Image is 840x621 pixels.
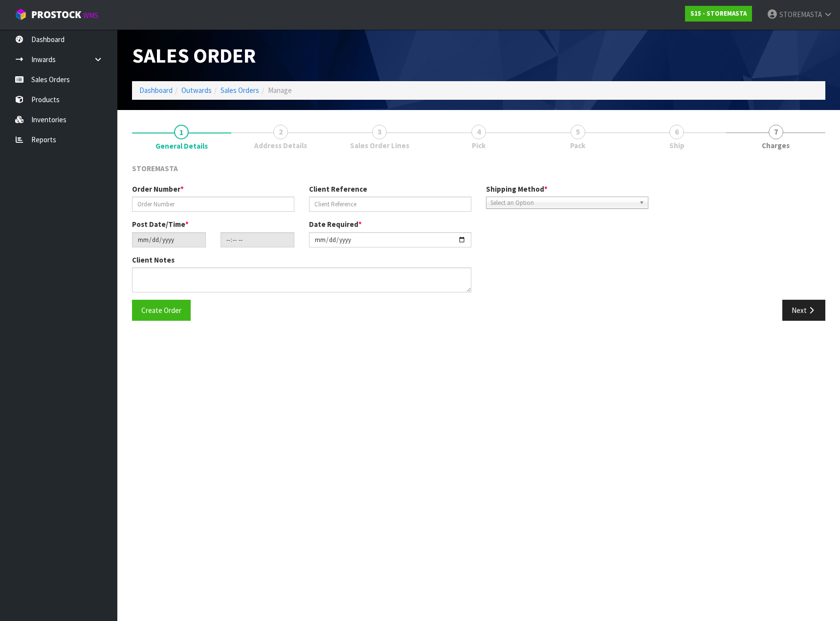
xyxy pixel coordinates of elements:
button: Create Order [132,300,191,321]
label: Client Reference [309,184,367,194]
span: 5 [571,125,585,139]
span: Address Details [254,140,307,151]
button: Next [782,300,825,321]
span: Charges [762,140,790,151]
span: Pick [472,140,486,151]
a: Outwards [181,86,212,95]
span: 4 [471,125,486,139]
a: Dashboard [139,86,173,95]
input: Order Number [132,197,294,212]
span: 3 [372,125,387,139]
span: Pack [570,140,585,151]
input: Client Reference [309,197,471,212]
a: Sales Orders [221,86,259,95]
label: Date Required [309,219,362,229]
span: Sales Order [132,43,256,68]
label: Post Date/Time [132,219,189,229]
span: 1 [174,125,189,139]
span: General Details [132,156,825,328]
span: STOREMASTA [779,10,822,19]
span: 2 [273,125,288,139]
span: 6 [669,125,684,139]
span: Manage [268,86,292,95]
strong: S15 - STOREMASTA [690,9,747,18]
label: Shipping Method [486,184,548,194]
span: Sales Order Lines [350,140,409,151]
label: Order Number [132,184,184,194]
span: Select an Option [490,197,635,209]
span: 7 [769,125,783,139]
small: WMS [83,11,98,20]
label: Client Notes [132,255,175,265]
span: ProStock [31,8,81,21]
span: Ship [669,140,685,151]
span: STOREMASTA [132,164,178,173]
span: General Details [155,141,208,151]
img: cube-alt.png [15,8,27,21]
span: Create Order [141,306,181,315]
